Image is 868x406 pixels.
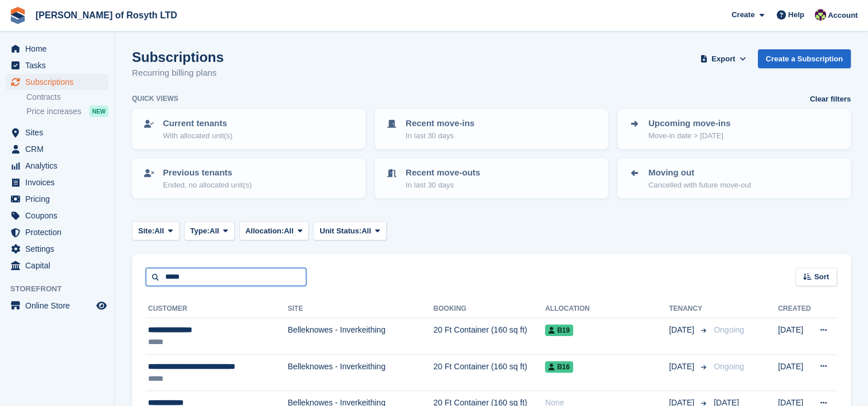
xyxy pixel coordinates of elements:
td: 20 Ft Container (160 sq ft) [433,318,545,355]
a: menu [6,257,108,274]
a: menu [6,141,108,157]
span: Capital [25,257,94,274]
p: Cancelled with future move-out [648,179,751,191]
span: Sort [814,271,829,283]
span: Create [731,9,754,21]
span: B16 [545,361,573,373]
a: menu [6,174,108,190]
p: Recurring billing plans [132,67,224,80]
span: Site: [138,225,154,237]
td: 20 Ft Container (160 sq ft) [433,354,545,391]
span: Ongoing [714,325,744,334]
a: menu [6,57,108,73]
span: Help [788,9,804,21]
a: Preview store [95,299,108,313]
span: Settings [25,241,94,257]
span: All [209,225,219,237]
p: Moving out [648,166,751,179]
p: Ended, no allocated unit(s) [163,179,252,191]
th: Tenancy [669,300,709,318]
span: All [361,225,371,237]
p: Current tenants [163,117,232,130]
a: menu [6,241,108,257]
a: menu [6,191,108,207]
span: Analytics [25,158,94,174]
span: CRM [25,141,94,157]
td: Belleknowes - Inverkeithing [287,318,433,355]
span: Account [828,10,858,21]
span: Sites [25,124,94,140]
img: stora-icon-8386f47178a22dfd0bd8f6a31ec36ba5ce8667c1dd55bd0f319d3a0aa187defe.svg [9,7,26,24]
a: Contracts [26,92,108,103]
td: [DATE] [778,354,812,391]
a: menu [6,208,108,224]
p: Recent move-ins [406,117,474,130]
span: Allocation: [246,225,284,237]
th: Site [287,300,433,318]
span: Coupons [25,208,94,224]
th: Allocation [545,300,669,318]
td: Belleknowes - Inverkeithing [287,354,433,391]
a: Recent move-outs In last 30 days [376,159,607,197]
p: Move-in date > [DATE] [648,130,730,142]
button: Export [698,49,749,68]
button: Unit Status: All [313,221,386,240]
a: Previous tenants Ended, no allocated unit(s) [133,159,364,197]
p: In last 30 days [406,179,480,191]
span: Unit Status: [320,225,361,237]
button: Allocation: All [239,221,309,240]
span: Online Store [25,298,94,314]
span: Pricing [25,191,94,207]
span: Tasks [25,57,94,73]
a: menu [6,74,108,90]
a: Moving out Cancelled with future move-out [618,159,850,197]
span: [DATE] [669,324,696,336]
th: Created [778,300,812,318]
button: Type: All [184,221,235,240]
p: Recent move-outs [406,166,480,179]
button: Site: All [132,221,180,240]
span: B19 [545,325,573,336]
span: Export [711,53,735,65]
span: All [154,225,164,237]
a: Current tenants With allocated unit(s) [133,110,364,148]
a: Upcoming move-ins Move-in date > [DATE] [618,110,850,148]
th: Customer [146,300,287,318]
a: Recent move-ins In last 30 days [376,110,607,148]
th: Booking [433,300,545,318]
div: NEW [89,106,108,117]
td: [DATE] [778,318,812,355]
h1: Subscriptions [132,49,224,65]
span: Home [25,41,94,57]
a: Price increases NEW [26,105,108,118]
span: Protection [25,224,94,240]
p: In last 30 days [406,130,474,142]
span: Invoices [25,174,94,190]
img: Nina Briggs [815,9,826,21]
a: menu [6,124,108,140]
a: Clear filters [809,93,851,105]
span: Storefront [10,283,114,295]
p: Upcoming move-ins [648,117,730,130]
a: menu [6,298,108,314]
h6: Quick views [132,93,178,104]
span: Ongoing [714,362,744,371]
a: [PERSON_NAME] of Rosyth LTD [31,6,182,25]
a: menu [6,224,108,240]
a: menu [6,41,108,57]
span: [DATE] [669,361,696,373]
span: All [284,225,294,237]
span: Type: [190,225,210,237]
span: Price increases [26,106,81,117]
a: Create a Subscription [758,49,851,68]
span: Subscriptions [25,74,94,90]
a: menu [6,158,108,174]
p: With allocated unit(s) [163,130,232,142]
p: Previous tenants [163,166,252,179]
